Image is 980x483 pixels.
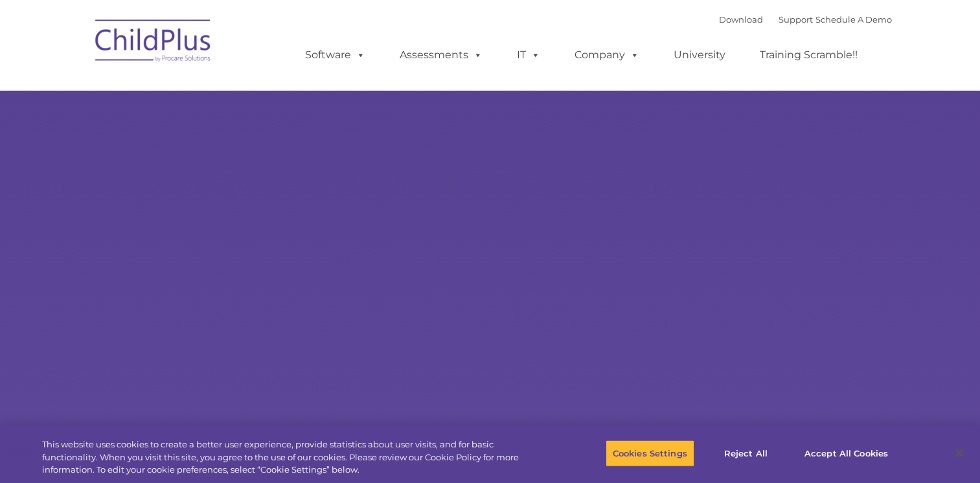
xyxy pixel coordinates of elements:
button: Accept All Cookies [797,440,895,467]
a: Schedule A Demo [815,14,892,25]
button: Close [945,439,974,467]
font: | [719,14,892,25]
img: ChildPlus by Procare Solutions [89,10,218,75]
div: This website uses cookies to create a better user experience, provide statistics about user visit... [42,438,539,477]
a: Company [562,42,652,68]
button: Cookies Settings [606,440,694,467]
button: Reject All [705,440,786,467]
a: Training Scramble!! [747,42,871,68]
a: Software [292,42,378,68]
a: Support [779,14,813,25]
a: Download [719,14,763,25]
a: IT [504,42,553,68]
a: Assessments [387,42,496,68]
a: University [661,42,738,68]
